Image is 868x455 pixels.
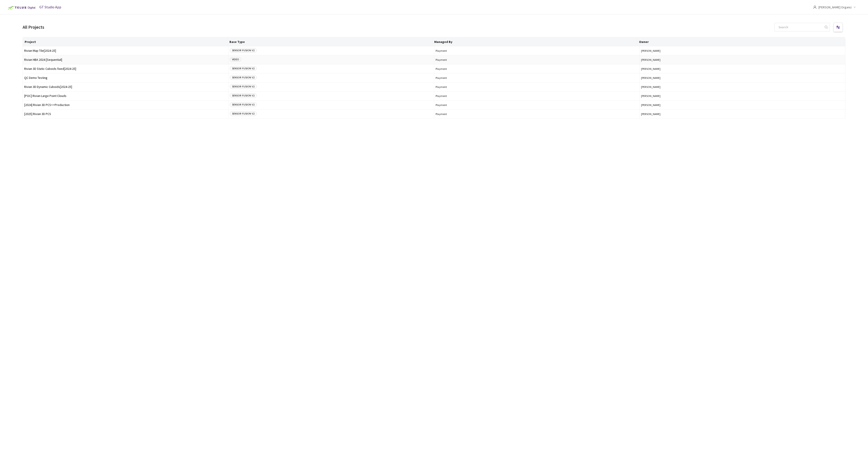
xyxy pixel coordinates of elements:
[436,103,638,107] span: Playment
[5,4,37,11] img: Telus
[436,58,638,61] span: Playment
[230,84,257,89] span: SENSOR FUSION V2
[436,76,638,80] span: Playment
[230,66,257,71] span: SENSOR FUSION V2
[436,85,638,89] span: Playment
[776,23,824,31] input: Search
[230,57,241,62] span: VIDEO
[432,37,637,46] th: Managed By
[24,58,227,61] span: Rivian HBA 2024 [Sequential]
[228,37,432,46] th: Base Type
[230,75,257,80] span: SENSOR FUSION V2
[641,67,844,70] button: [PERSON_NAME]
[24,103,227,107] span: [2024] Rivian 3D PCS<>Production
[641,58,844,61] button: [PERSON_NAME]
[436,67,638,70] span: Playment
[39,5,61,9] span: GT Studio App
[637,37,842,46] th: Owner
[813,5,817,9] span: user
[24,85,227,89] span: Rivian 3D Dynamic Cuboids[2024-25]
[230,93,257,98] span: SENSOR FUSION V2
[23,37,228,46] th: Project
[641,49,844,52] button: [PERSON_NAME]
[854,6,856,8] span: down
[24,112,227,116] span: [2025] Rivian 3D PCS
[641,76,844,80] button: [PERSON_NAME]
[641,94,844,98] button: [PERSON_NAME]
[23,24,44,30] div: All Projects
[230,48,257,53] span: SENSOR FUSION V2
[436,94,638,98] span: Playment
[24,67,227,70] span: Rivian 3D Static Cuboids fixed[2024-25]
[24,94,227,98] span: [POC] Rivian Large Point Clouds
[24,49,227,52] span: Rivian Map Tile[2024-25]
[230,111,257,116] span: SENSOR FUSION V2
[436,112,638,116] span: Playment
[641,112,844,116] button: [PERSON_NAME]
[641,103,844,107] button: [PERSON_NAME]
[230,102,257,107] span: SENSOR FUSION V2
[24,76,227,80] span: QC Demo Testing
[436,49,638,52] span: Playment
[641,85,844,89] button: [PERSON_NAME]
